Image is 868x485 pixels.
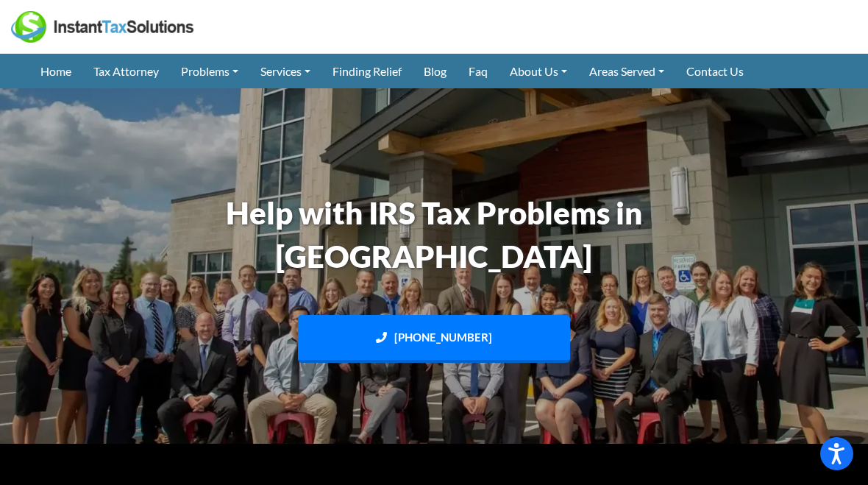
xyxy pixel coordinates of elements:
[675,54,755,88] a: Contact Us
[29,54,82,88] a: Home
[578,54,675,88] a: Areas Served
[82,54,170,88] a: Tax Attorney
[413,54,458,88] a: Blog
[249,54,321,88] a: Services
[11,11,195,43] img: Instant Tax Solutions Logo
[92,191,776,278] h1: Help with IRS Tax Problems in [GEOGRAPHIC_DATA]
[321,54,413,88] a: Finding Relief
[499,54,578,88] a: About Us
[298,315,570,363] a: [PHONE_NUMBER]
[458,54,499,88] a: Faq
[11,18,195,32] a: Instant Tax Solutions Logo
[170,54,249,88] a: Problems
